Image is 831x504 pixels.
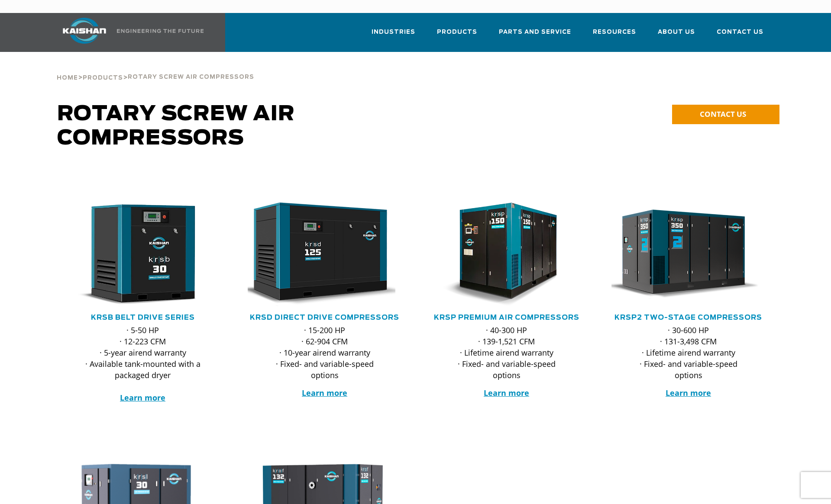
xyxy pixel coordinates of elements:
[611,202,766,306] div: krsp350
[672,105,779,124] a: CONTACT US
[265,324,385,381] p: · 15-200 HP · 62-904 CFM · 10-year airend warranty · Fixed- and variable-speed options
[250,314,399,321] a: KRSD Direct Drive Compressors
[423,202,577,306] img: krsp150
[614,314,762,321] a: KRSP2 Two-Stage Compressors
[128,74,254,80] span: Rotary Screw Air Compressors
[499,21,571,50] a: Parts and Service
[52,18,117,44] img: kaishan logo
[57,74,78,81] a: Home
[499,27,571,37] span: Parts and Service
[52,13,205,52] a: Kaishan USA
[484,388,529,398] a: Learn more
[117,29,204,33] img: Engineering the future
[91,314,195,321] a: KRSB Belt Drive Series
[658,27,695,37] span: About Us
[57,75,78,81] span: Home
[66,202,220,306] div: krsb30
[593,21,636,50] a: Resources
[248,202,402,306] div: krsd125
[629,324,748,381] p: · 30-600 HP · 131-3,498 CFM · Lifetime airend warranty · Fixed- and variable-speed options
[658,21,695,50] a: About Us
[717,21,763,50] a: Contact Us
[83,75,123,81] span: Products
[372,27,415,37] span: Industries
[700,109,746,119] span: CONTACT US
[241,202,395,306] img: krsd125
[120,392,165,403] a: Learn more
[447,324,566,381] p: · 40-300 HP · 139-1,521 CFM · Lifetime airend warranty · Fixed- and variable-speed options
[605,202,759,306] img: krsp350
[57,52,254,85] div: > >
[593,27,636,37] span: Resources
[717,27,763,37] span: Contact Us
[302,388,347,398] a: Learn more
[83,324,203,403] p: · 5-50 HP · 12-223 CFM · 5-year airend warranty · Available tank-mounted with a packaged dryer
[430,202,584,306] div: krsp150
[437,21,477,50] a: Products
[434,314,579,321] a: KRSP Premium Air Compressors
[59,202,213,306] img: krsb30
[83,74,123,81] a: Products
[57,104,295,149] span: Rotary Screw Air Compressors
[666,388,711,398] a: Learn more
[372,21,415,50] a: Industries
[437,27,477,37] span: Products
